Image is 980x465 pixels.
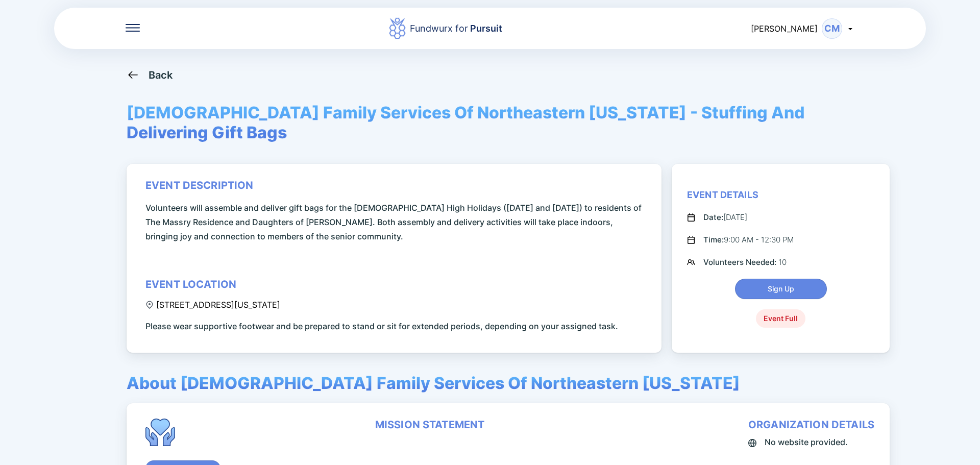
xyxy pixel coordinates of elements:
[375,419,485,431] div: mission statement
[703,211,747,224] div: [DATE]
[145,179,254,191] div: event description
[765,435,848,449] span: No website provided.
[468,23,502,34] span: Pursuit
[127,373,740,393] span: About [DEMOGRAPHIC_DATA] Family Services Of Northeastern [US_STATE]
[703,256,787,268] div: 10
[768,284,794,294] span: Sign Up
[751,23,818,34] span: [PERSON_NAME]
[127,103,853,142] span: [DEMOGRAPHIC_DATA] Family Services Of Northeastern [US_STATE] - Stuffing And Delivering Gift Bags
[748,419,874,431] div: organization details
[145,300,280,310] div: [STREET_ADDRESS][US_STATE]
[822,18,842,39] div: CM
[703,212,723,222] span: Date:
[410,21,502,36] div: Fundwurx for
[756,309,805,328] div: Event Full
[145,278,236,290] div: event location
[687,189,758,201] div: Event Details
[703,235,724,244] span: Time:
[703,257,778,267] span: Volunteers Needed:
[735,279,827,299] button: Sign Up
[145,319,618,333] span: Please wear supportive footwear and be prepared to stand or sit for extended periods, depending o...
[145,201,646,243] span: Volunteers will assemble and deliver gift bags for the [DEMOGRAPHIC_DATA] High Holidays ([DATE] a...
[703,234,794,246] div: 9:00 AM - 12:30 PM
[149,69,173,81] div: Back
